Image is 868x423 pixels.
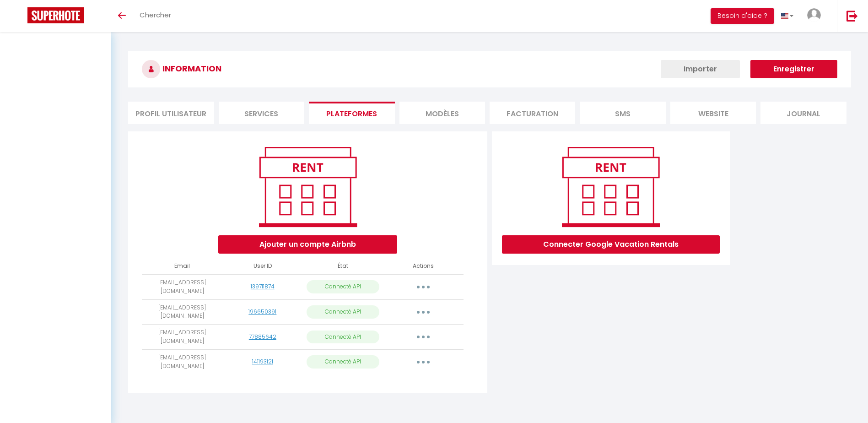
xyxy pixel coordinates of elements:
[219,102,304,124] li: Services
[383,258,464,274] th: Actions
[807,8,821,22] img: ...
[252,358,273,365] a: 141193121
[142,349,222,374] td: [EMAIL_ADDRESS][DOMAIN_NAME]
[249,143,366,231] img: rent.png
[303,258,383,274] th: État
[140,10,171,20] span: Chercher
[142,274,222,299] td: [EMAIL_ADDRESS][DOMAIN_NAME]
[661,60,740,78] button: Importer
[760,102,846,124] li: Journal
[142,325,222,350] td: [EMAIL_ADDRESS][DOMAIN_NAME]
[128,51,851,87] h3: INFORMATION
[309,102,394,124] li: Plateformes
[580,102,665,124] li: SMS
[142,258,222,274] th: Email
[218,235,397,254] button: Ajouter un compte Airbnb
[249,333,276,341] a: 77885642
[128,102,214,124] li: Profil Utilisateur
[307,331,380,344] p: Connecté API
[307,280,380,293] p: Connecté API
[490,102,575,124] li: Facturation
[399,102,485,124] li: MODÈLES
[711,8,774,24] button: Besoin d'aide ?
[307,355,380,369] p: Connecté API
[502,235,720,254] button: Connecter Google Vacation Rentals
[846,10,858,22] img: logout
[142,299,222,325] td: [EMAIL_ADDRESS][DOMAIN_NAME]
[251,282,275,290] a: 139711874
[552,143,669,231] img: rent.png
[222,258,303,274] th: User ID
[670,102,756,124] li: website
[307,305,380,319] p: Connecté API
[27,7,84,23] img: Super Booking
[248,308,276,315] a: 196650391
[750,60,837,78] button: Enregistrer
